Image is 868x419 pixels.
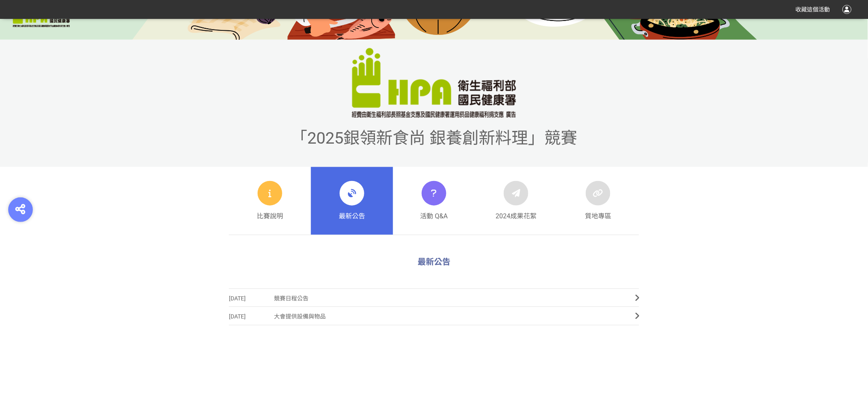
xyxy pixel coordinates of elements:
[311,167,393,235] a: 最新公告
[274,289,623,308] span: 競賽日程公告
[352,48,516,118] img: 「2025銀領新食尚 銀養創新料理」競賽
[418,257,450,267] span: 最新公告
[229,307,274,326] span: [DATE]
[339,211,365,221] span: 最新公告
[274,307,623,326] span: 大會提供設備與物品
[229,288,639,307] a: [DATE]競賽日程公告
[291,128,577,148] span: 「2025銀領新食尚 銀養創新料理」競賽
[393,167,475,235] a: 活動 Q&A
[229,307,639,325] a: [DATE]大會提供設備與物品
[475,167,557,235] a: 2024成果花絮
[257,211,283,221] span: 比賽說明
[291,140,577,144] a: 「2025銀領新食尚 銀養創新料理」競賽
[496,211,537,221] span: 2024成果花絮
[420,211,448,221] span: 活動 Q&A
[796,6,830,13] span: 收藏這個活動
[585,211,611,221] span: 質地專區
[229,167,311,235] a: 比賽說明
[557,167,639,235] a: 質地專區
[229,289,274,308] span: [DATE]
